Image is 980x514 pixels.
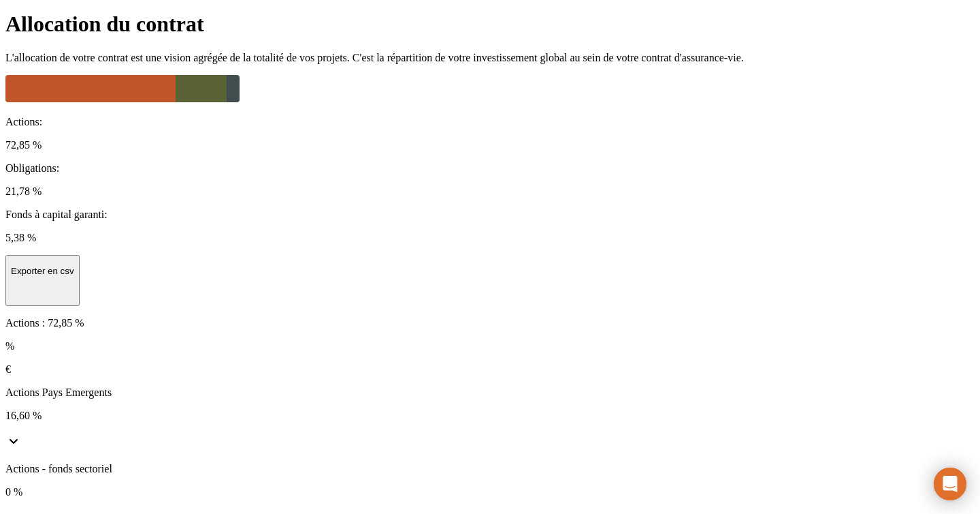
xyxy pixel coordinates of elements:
[5,340,975,352] p: %
[5,52,975,64] p: L'allocation de votre contrat est une vision agrégée de la totalité de vos projets. C'est la répa...
[5,162,975,175] p: Obligations :
[5,139,975,151] p: 72,85 %
[5,410,975,422] p: 16,60 %
[5,387,975,399] p: Actions Pays Emergents
[5,363,975,376] p: €
[5,12,975,37] h1: Allocation du contrat
[5,317,975,329] p: Actions : 72,85 %
[5,255,80,306] button: Exporter en csv
[5,185,975,198] p: 21,78 %
[5,116,975,128] p: Actions :
[5,232,975,244] p: 5,38 %
[11,266,74,276] p: Exporter en csv
[934,468,966,500] div: Ouvrir le Messenger Intercom
[5,486,975,498] p: 0 %
[5,209,975,221] p: Fonds à capital garanti :
[5,463,975,475] p: Actions - fonds sectoriel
